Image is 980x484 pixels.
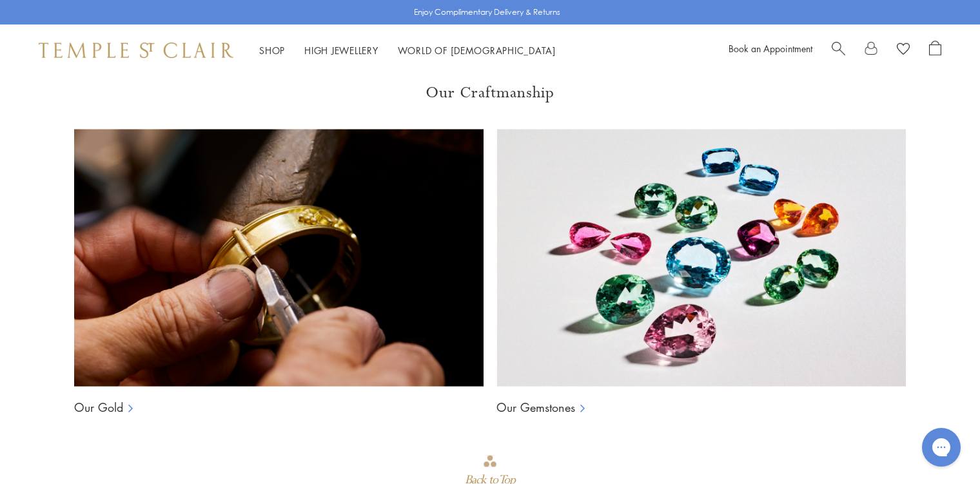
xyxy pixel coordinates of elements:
iframe: Gorgias live chat messenger [916,423,967,471]
a: World of [DEMOGRAPHIC_DATA]World of [DEMOGRAPHIC_DATA] [398,44,556,57]
a: Book an Appointment [729,42,812,55]
a: Open Shopping Bag [929,41,941,60]
a: Our Gold [74,400,123,415]
a: ShopShop [259,44,285,57]
p: Enjoy Complimentary Delivery & Returns [414,6,560,19]
h3: Our Craftmanship [74,82,906,103]
nav: Main navigation [259,43,556,59]
a: High JewelleryHigh Jewellery [304,44,378,57]
img: Ball Chains [74,129,484,387]
img: Ball Chains [496,129,906,387]
a: Search [832,41,845,60]
img: Temple St. Clair [39,43,233,58]
a: View Wishlist [897,41,910,60]
a: Our Gemstones [496,400,575,415]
